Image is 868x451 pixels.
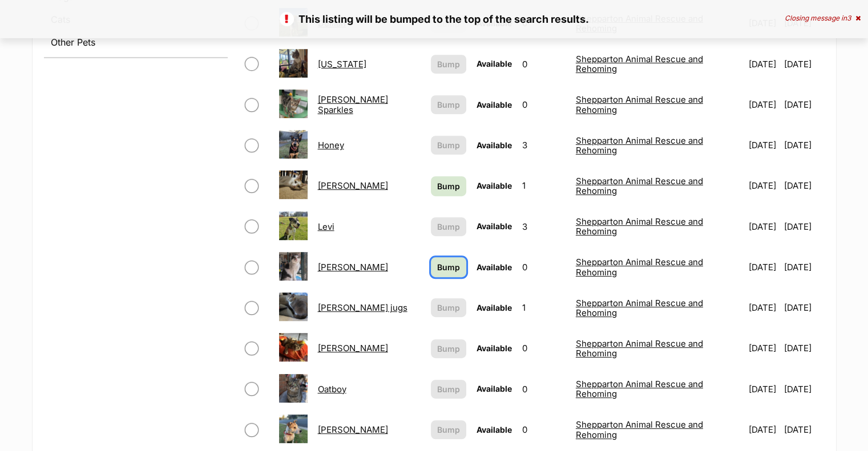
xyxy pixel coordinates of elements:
[847,14,851,22] span: 3
[318,262,388,273] a: [PERSON_NAME]
[437,302,460,314] span: Bump
[784,125,823,165] td: [DATE]
[518,369,570,409] td: 0
[318,384,346,395] a: Oatboy
[437,139,460,151] span: Bump
[518,166,570,205] td: 1
[477,425,512,434] span: Available
[784,328,823,368] td: [DATE]
[477,343,512,353] span: Available
[744,207,784,246] td: [DATE]
[518,328,570,368] td: 0
[744,125,784,165] td: [DATE]
[431,95,466,114] button: Bump
[784,44,823,84] td: [DATE]
[744,166,784,205] td: [DATE]
[518,247,570,287] td: 0
[784,207,823,246] td: [DATE]
[576,419,703,440] a: Shepparton Animal Rescue and Rehoming
[477,100,512,109] span: Available
[744,288,784,327] td: [DATE]
[576,54,703,74] a: Shepparton Animal Rescue and Rehoming
[785,14,861,22] div: Closing message in
[431,176,466,196] a: Bump
[576,257,703,277] a: Shepparton Animal Rescue and Rehoming
[744,44,784,84] td: [DATE]
[744,410,784,449] td: [DATE]
[744,328,784,368] td: [DATE]
[784,369,823,409] td: [DATE]
[744,369,784,409] td: [DATE]
[431,136,466,155] button: Bump
[477,303,512,312] span: Available
[437,180,460,192] span: Bump
[318,221,334,232] a: Levi
[431,298,466,317] button: Bump
[744,85,784,124] td: [DATE]
[477,59,512,68] span: Available
[11,11,857,27] p: This listing will be bumped to the top of the search results.
[784,166,823,205] td: [DATE]
[318,94,388,115] a: [PERSON_NAME] Sparkles
[576,338,703,359] a: Shepparton Animal Rescue and Rehoming
[518,288,570,327] td: 1
[44,32,228,52] a: Other Pets
[477,384,512,393] span: Available
[318,424,388,435] a: [PERSON_NAME]
[518,410,570,449] td: 0
[431,257,466,277] a: Bump
[318,140,344,151] a: Honey
[518,85,570,124] td: 0
[784,247,823,287] td: [DATE]
[576,379,703,399] a: Shepparton Animal Rescue and Rehoming
[518,125,570,165] td: 3
[576,94,703,115] a: Shepparton Animal Rescue and Rehoming
[437,343,460,355] span: Bump
[784,410,823,449] td: [DATE]
[318,180,388,191] a: [PERSON_NAME]
[437,261,460,273] span: Bump
[784,85,823,124] td: [DATE]
[437,221,460,233] span: Bump
[318,302,407,313] a: [PERSON_NAME] jugs
[576,298,703,318] a: Shepparton Animal Rescue and Rehoming
[518,207,570,246] td: 3
[576,135,703,156] a: Shepparton Animal Rescue and Rehoming
[431,380,466,399] button: Bump
[437,58,460,70] span: Bump
[431,217,466,236] button: Bump
[477,262,512,272] span: Available
[431,339,466,358] button: Bump
[744,247,784,287] td: [DATE]
[431,420,466,439] button: Bump
[431,55,466,74] button: Bump
[477,221,512,231] span: Available
[437,99,460,111] span: Bump
[477,181,512,190] span: Available
[576,176,703,196] a: Shepparton Animal Rescue and Rehoming
[576,216,703,237] a: Shepparton Animal Rescue and Rehoming
[477,140,512,150] span: Available
[437,383,460,395] span: Bump
[518,44,570,84] td: 0
[318,343,388,354] a: [PERSON_NAME]
[318,59,366,70] a: [US_STATE]
[437,424,460,436] span: Bump
[784,288,823,327] td: [DATE]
